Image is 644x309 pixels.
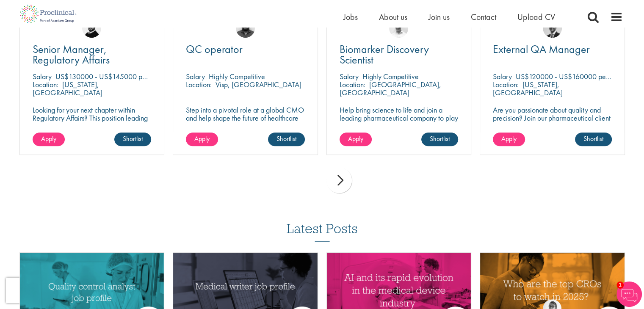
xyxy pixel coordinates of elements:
a: Shortlist [114,132,151,146]
img: Alex Bill [543,19,562,38]
span: Salary [33,72,52,81]
p: Highly Competitive [362,72,419,81]
p: US$120000 - US$160000 per annum [516,72,629,81]
span: Biomarker Discovery Scientist [340,42,429,67]
p: [GEOGRAPHIC_DATA], [GEOGRAPHIC_DATA] [340,80,441,97]
span: QC operator [186,42,243,56]
iframe: reCAPTCHA [6,278,114,303]
span: Apply [41,134,56,143]
a: Join us [428,11,450,22]
img: Ashley Bennett [236,19,255,38]
a: Upload CV [517,11,555,22]
a: Apply [493,132,525,146]
a: Apply [33,132,65,146]
p: Visp, [GEOGRAPHIC_DATA] [216,80,301,89]
a: Apply [340,132,372,146]
span: 1 [616,281,624,289]
span: Apply [501,134,517,143]
a: Shortlist [421,132,458,146]
span: Salary [493,72,512,81]
p: Are you passionate about quality and precision? Join our pharmaceutical client and help ensure to... [493,106,612,138]
p: [US_STATE], [GEOGRAPHIC_DATA] [493,80,563,97]
div: next [326,168,352,193]
span: Apply [348,134,363,143]
a: About us [379,11,407,22]
span: Salary [186,72,205,81]
p: Help bring science to life and join a leading pharmaceutical company to play a key role in delive... [340,106,459,146]
a: QC operator [186,44,305,55]
a: Senior Manager, Regulatory Affairs [33,44,152,65]
a: Biomarker Discovery Scientist [340,44,459,65]
a: Shortlist [268,132,305,146]
a: Contact [471,11,496,22]
a: Apply [186,132,218,146]
img: Chatbot [616,281,642,307]
p: Step into a pivotal role at a global CMO and help shape the future of healthcare manufacturing. [186,106,305,130]
span: Apply [194,134,210,143]
span: Location: [340,80,365,89]
p: Looking for your next chapter within Regulatory Affairs? This position leading projects and worki... [33,106,152,138]
img: Joshua Bye [389,19,408,38]
h3: Latest Posts [287,221,358,242]
a: Shortlist [575,132,612,146]
a: Jobs [343,11,358,22]
p: Highly Competitive [209,72,265,81]
p: US$130000 - US$145000 per annum [55,72,169,81]
span: External QA Manager [493,42,590,56]
span: Senior Manager, Regulatory Affairs [33,42,110,67]
p: [US_STATE], [GEOGRAPHIC_DATA] [33,80,102,97]
span: Salary [340,72,359,81]
span: Location: [493,80,519,89]
img: Nick Walker [82,19,101,38]
span: Location: [33,80,58,89]
a: External QA Manager [493,44,612,55]
span: Location: [186,80,212,89]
